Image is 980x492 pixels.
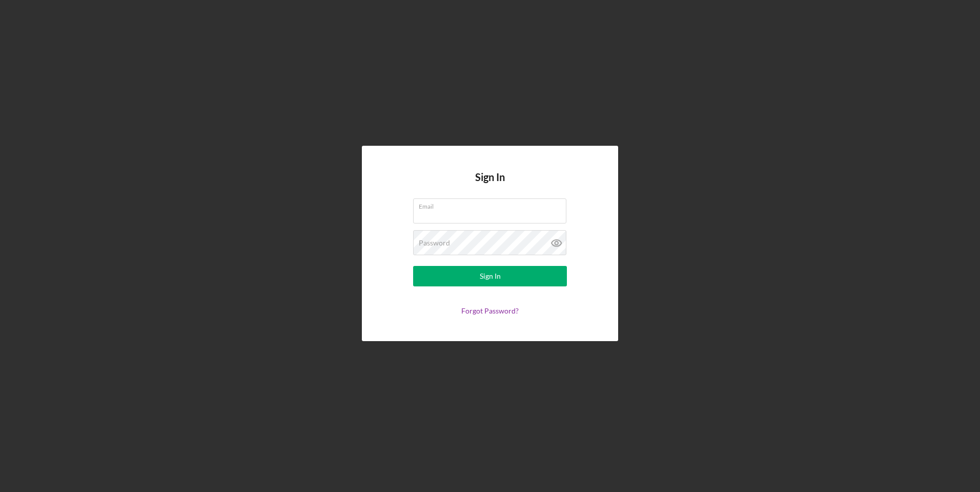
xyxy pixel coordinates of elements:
a: Forgot Password? [461,306,519,315]
div: Sign In [480,266,501,286]
label: Password [419,239,450,247]
button: Sign In [413,266,567,286]
label: Email [419,199,566,210]
h4: Sign In [475,171,505,198]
